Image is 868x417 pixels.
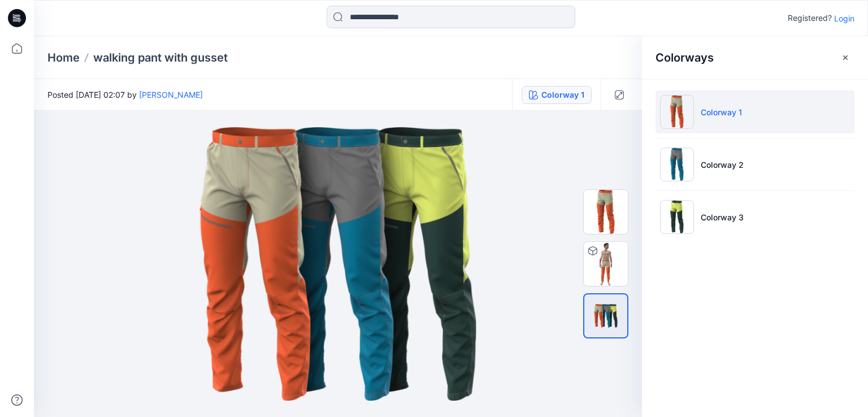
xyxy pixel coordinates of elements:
h2: Colorways [656,51,714,64]
img: Colorway 1 [660,95,694,129]
button: Colorway 1 [522,86,592,104]
a: [PERSON_NAME] [139,90,203,99]
p: Colorway 3 [701,211,744,223]
img: walking pant with gusset Colorway 1 [584,242,628,286]
img: eyJhbGciOiJIUzI1NiIsImtpZCI6IjAiLCJzbHQiOiJzZXMiLCJ0eXAiOiJKV1QifQ.eyJkYXRhIjp7InR5cGUiOiJzdG9yYW... [83,111,593,417]
p: Colorway 1 [701,106,742,118]
img: Colorway 3 [660,200,694,234]
p: walking pant with gusset [93,50,228,66]
div: Colorway 1 [541,89,584,101]
span: Posted [DATE] 02:07 by [47,89,203,101]
a: Home [47,50,80,66]
p: Login [834,12,854,24]
p: Colorway 2 [701,159,744,171]
img: Colorway Cover [584,190,628,234]
img: All colorways [584,303,627,329]
p: Registered? [788,11,832,25]
img: Colorway 2 [660,147,694,181]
